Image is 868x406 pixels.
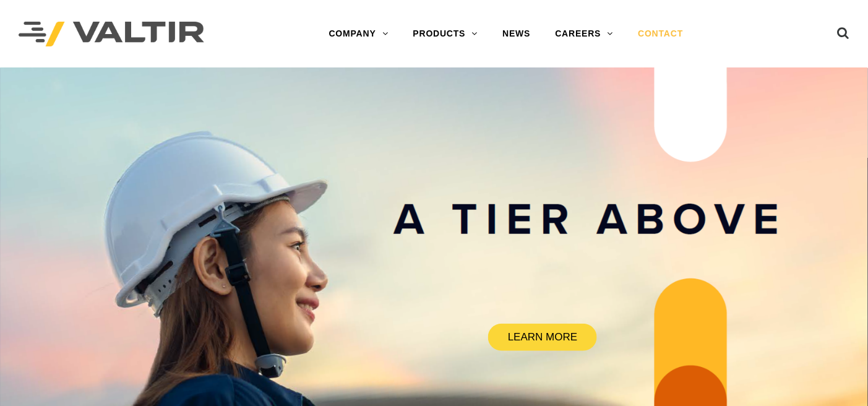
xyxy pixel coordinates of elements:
a: COMPANY [317,22,401,46]
a: PRODUCTS [401,22,491,46]
a: CAREERS [543,22,626,46]
img: Valtir [19,22,204,47]
a: CONTACT [626,22,696,46]
a: LEARN MORE [488,324,597,351]
a: NEWS [490,22,543,46]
